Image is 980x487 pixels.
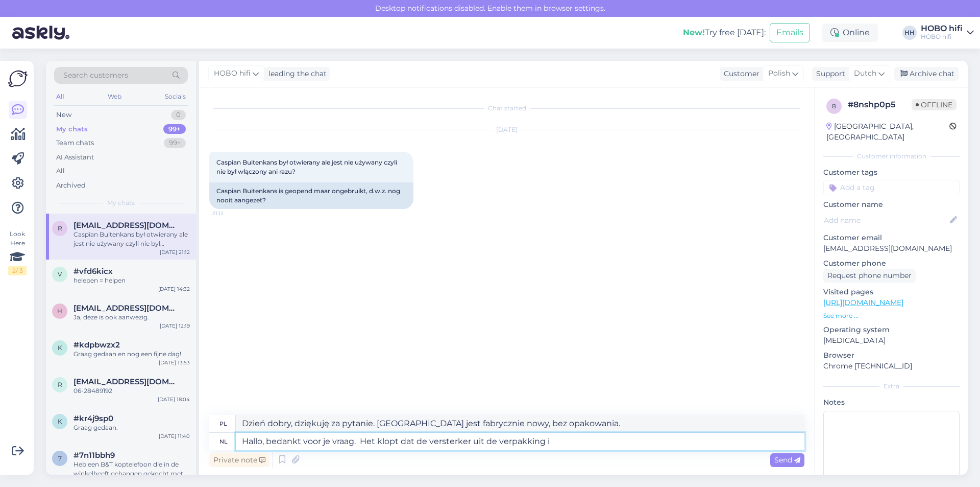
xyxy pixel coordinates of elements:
[58,381,62,388] span: r
[826,121,949,143] div: [GEOGRAPHIC_DATA], [GEOGRAPHIC_DATA]
[823,269,916,283] div: Request phone number
[160,322,190,330] div: [DATE] 12:19
[73,230,190,248] div: Caspian Buitenkans był otwierany ale jest nie używany czyli nie był włączony ani razu?
[216,158,399,175] span: Caspian Buitenkans był otwierany ale jest nie używany czyli nie był włączony ani razu?
[56,110,71,120] div: New
[209,104,804,113] div: Chat started
[8,69,28,88] img: Askly Logo
[823,258,960,269] p: Customer phone
[58,418,62,425] span: k
[56,180,86,191] div: Archived
[823,350,960,361] p: Browser
[823,243,960,254] p: [EMAIL_ADDRESS][DOMAIN_NAME]
[823,382,960,391] div: Extra
[56,138,94,148] div: Team chats
[823,298,903,307] a: [URL][DOMAIN_NAME]
[683,28,705,37] b: New!
[73,386,190,396] div: 06-28489192
[160,248,190,256] div: [DATE] 21:12
[73,267,113,276] span: #vfd6kicx
[832,102,836,110] span: 8
[812,68,845,79] div: Support
[823,152,960,161] div: Customer information
[73,350,190,359] div: Graag gedaan en nog een fijne dag!
[56,152,94,163] div: AI Assistant
[73,221,180,230] span: remigiusz1982@interia.pl
[73,304,180,313] span: hooipaard12345@gmail.com
[894,67,959,81] div: Archive chat
[57,307,62,315] span: h
[848,99,912,111] div: # 8nshp0p5
[159,359,190,366] div: [DATE] 13:53
[73,451,115,460] span: #7n11bbh9
[822,24,878,42] div: Online
[56,166,65,176] div: All
[823,311,960,320] p: See more ...
[58,224,62,232] span: r
[824,215,948,226] input: Add name
[219,433,228,450] div: nl
[171,110,186,120] div: 0
[8,229,27,275] div: Look Here
[823,361,960,372] p: Chrome [TECHNICAL_ID]
[73,423,190,432] div: Graag gedaan.
[73,414,113,423] span: #kr4j9sp0
[683,27,766,39] div: Try free [DATE]:
[158,285,190,293] div: [DATE] 14:32
[209,125,804,134] div: [DATE]
[158,396,190,403] div: [DATE] 18:04
[823,324,960,335] p: Operating system
[106,90,124,103] div: Web
[73,377,180,386] span: reiniergerritsen@hotmail.com
[774,455,800,465] span: Send
[823,180,960,195] input: Add a tag
[209,182,413,209] div: Caspian Buitenkans is geopend maar ongebruikt, d.w.z. nog nooit aangezet?
[921,25,974,41] a: HOBO hifiHOBO hifi
[58,454,62,462] span: 7
[58,344,62,352] span: k
[264,68,327,79] div: leading the chat
[921,33,963,41] div: HOBO hifi
[159,432,190,440] div: [DATE] 11:40
[164,138,186,148] div: 99+
[768,68,790,79] span: Polish
[912,99,957,110] span: Offline
[823,287,960,297] p: Visited pages
[212,210,251,217] span: 21:12
[73,340,120,350] span: #kdpbwzx2
[720,68,759,79] div: Customer
[236,415,804,432] textarea: Witam, dziękuję za pytanie. Prawdą jest, że wzmacniacz pochodzi z
[56,124,88,134] div: My chats
[823,233,960,243] p: Customer email
[54,90,66,103] div: All
[214,68,251,79] span: HOBO hifi
[163,124,186,134] div: 99+
[73,313,190,322] div: Ja, deze is ook aanwezig.
[236,433,804,450] textarea: Hallo, bedankt voor je vraag. Het klopt dat de versterker uit de verpakking
[921,25,963,33] div: HOBO hifi
[823,199,960,210] p: Customer name
[823,167,960,178] p: Customer tags
[163,90,188,103] div: Socials
[823,335,960,346] p: [MEDICAL_DATA]
[770,23,810,42] button: Emails
[107,198,135,207] span: My chats
[63,70,128,81] span: Search customers
[823,397,960,408] p: Notes
[902,26,917,40] div: HH
[8,266,27,275] div: 2 / 3
[73,460,190,478] div: Heb een B&T koptelefoon die in de winkelheeft gehangen gekocht met oplaadkabel. Echter geen adapt...
[58,270,62,278] span: v
[209,453,269,467] div: Private note
[73,276,190,285] div: helepen = helpen
[854,68,876,79] span: Dutch
[219,415,227,432] div: pl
